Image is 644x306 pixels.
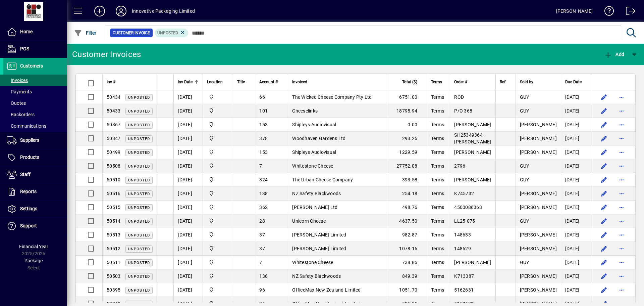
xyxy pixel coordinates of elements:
[520,149,557,155] span: [PERSON_NAME]
[107,78,115,86] span: Inv #
[74,30,97,36] span: Filter
[3,97,67,109] a: Quotes
[387,228,427,242] td: 982.87
[520,163,529,169] span: GUY
[616,257,627,268] button: More options
[259,136,268,141] span: 378
[599,147,609,158] button: Edit
[599,174,609,185] button: Edit
[259,232,265,237] span: 37
[20,63,43,69] span: Customers
[292,273,341,279] span: NZ Safety Blackwoods
[599,285,609,295] button: Edit
[454,287,474,293] span: 5162631
[387,173,427,187] td: 393.58
[561,118,592,132] td: [DATE]
[207,204,229,211] span: Innovative Packaging
[259,218,265,224] span: 28
[259,122,268,127] span: 153
[20,29,33,34] span: Home
[431,163,444,169] span: Terms
[454,273,474,279] span: K713387
[128,261,150,265] span: Unposted
[128,123,150,127] span: Unposted
[259,94,265,100] span: 66
[20,189,37,194] span: Reports
[387,159,427,173] td: 27752.08
[520,94,529,100] span: GUY
[387,256,427,269] td: 738.86
[128,219,150,224] span: Unposted
[520,191,557,196] span: [PERSON_NAME]
[520,78,557,86] div: Sold by
[431,177,444,182] span: Terms
[19,244,48,249] span: Financial Year
[128,288,150,293] span: Unposted
[565,78,582,86] span: Due Date
[128,150,150,155] span: Unposted
[616,161,627,171] button: More options
[520,205,557,210] span: [PERSON_NAME]
[128,274,150,279] span: Unposted
[292,218,326,224] span: Unicorn Cheese
[561,283,592,297] td: [DATE]
[128,178,150,182] span: Unposted
[173,269,203,283] td: [DATE]
[3,120,67,132] a: Communications
[173,187,203,201] td: [DATE]
[207,121,229,128] span: Innovative Packaging
[616,119,627,130] button: More options
[107,177,120,182] span: 50510
[616,174,627,185] button: More options
[178,78,193,86] span: Inv Date
[454,232,471,237] span: 148633
[292,246,346,251] span: [PERSON_NAME] Limited
[207,286,229,294] span: Innovative Packaging
[128,247,150,251] span: Unposted
[454,108,472,114] span: P/O 368
[3,24,67,40] a: Home
[128,233,150,237] span: Unposted
[431,205,444,210] span: Terms
[20,172,31,177] span: Staff
[3,109,67,120] a: Backorders
[173,145,203,159] td: [DATE]
[107,232,120,237] span: 50513
[207,272,229,280] span: Innovative Packaging
[387,145,427,159] td: 1229.59
[431,191,444,196] span: Terms
[520,177,529,182] span: GUY
[259,78,278,86] span: Account #
[616,216,627,226] button: More options
[561,228,592,242] td: [DATE]
[259,149,268,155] span: 153
[561,90,592,104] td: [DATE]
[237,78,251,86] div: Title
[173,214,203,228] td: [DATE]
[173,118,203,132] td: [DATE]
[616,188,627,199] button: More options
[520,122,557,127] span: [PERSON_NAME]
[3,201,67,217] a: Settings
[616,229,627,240] button: More options
[599,119,609,130] button: Edit
[207,231,229,238] span: Innovative Packaging
[431,218,444,224] span: Terms
[616,92,627,102] button: More options
[7,100,26,106] span: Quotes
[292,136,345,141] span: Woodhaven Gardens Ltd
[454,132,491,144] span: SH25349364-[PERSON_NAME]
[431,78,442,86] span: Terms
[292,260,333,265] span: Whitestone Cheese
[431,108,444,114] span: Terms
[173,104,203,118] td: [DATE]
[20,155,39,160] span: Products
[128,95,150,100] span: Unposted
[599,243,609,254] button: Edit
[107,246,120,251] span: 50512
[599,188,609,199] button: Edit
[72,49,141,60] div: Customer Invoices
[431,232,444,237] span: Terms
[178,78,199,86] div: Inv Date
[387,104,427,118] td: 18795.94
